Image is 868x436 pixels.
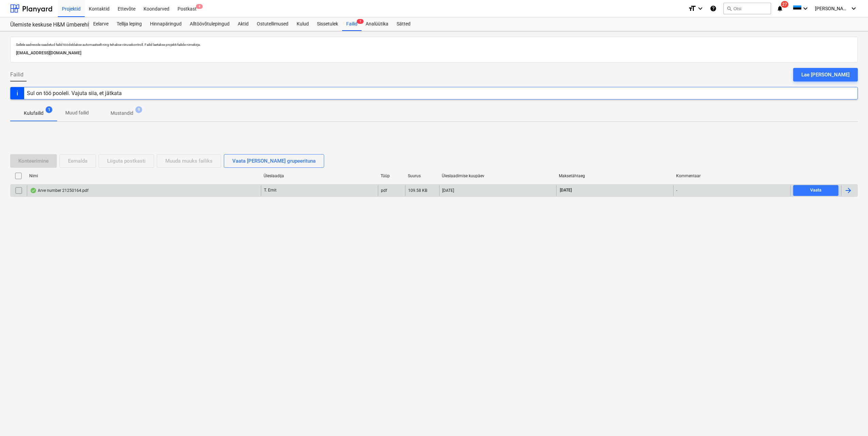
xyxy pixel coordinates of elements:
div: Arve number 21250164.pdf [30,188,88,193]
p: Sellele aadressile saadetud failid töödeldakse automaatselt ning tehakse viirusekontroll. Failid ... [16,42,852,47]
span: Failid [10,71,23,79]
a: Kulud [293,17,313,31]
div: Tüüp [381,174,402,178]
div: Suurus [408,174,436,178]
span: 4 [196,4,203,9]
div: Üleslaadija [264,174,375,178]
div: Ülemiste keskuse H&M ümberehitustööd [HMÜLEMISTE] [10,21,81,29]
div: Maksetähtaeg [559,174,670,178]
span: search [727,6,732,11]
span: 1 [46,106,52,113]
button: Lae [PERSON_NAME] [793,68,858,81]
a: Aktid [234,17,253,31]
a: Alltöövõtulepingud [186,17,234,31]
a: Sätted [393,17,415,31]
p: T. Ernit [264,187,277,193]
a: Tellija leping [113,17,146,31]
div: Vaata [810,186,821,194]
p: Mustandid [111,110,133,117]
a: Analüütika [362,17,393,31]
span: [DATE] [559,187,572,193]
button: Vaata [PERSON_NAME] grupeerituna [224,154,324,168]
div: Kommentaar [676,174,788,178]
i: keyboard_arrow_down [801,4,809,13]
a: Failid1 [342,17,362,31]
a: Eelarve [89,17,113,31]
div: pdf [381,188,387,193]
div: 109.58 KB [408,188,427,193]
p: [EMAIL_ADDRESS][DOMAIN_NAME] [16,50,852,57]
button: Otsi [723,3,771,14]
i: format_size [688,4,696,13]
span: [PERSON_NAME] [815,6,849,11]
i: keyboard_arrow_down [850,4,858,13]
span: 9 [135,106,142,113]
i: notifications [777,4,783,13]
a: Ostutellimused [253,17,293,31]
button: Vaata [793,185,838,196]
a: Hinnapäringud [146,17,186,31]
div: Failid [342,17,362,31]
div: Vaata [PERSON_NAME] grupeerituna [232,157,316,165]
i: keyboard_arrow_down [696,4,704,13]
span: 27 [781,1,788,8]
span: 1 [357,19,364,24]
div: Sul on töö pooleli. Vajuta siia, et jätkata [27,90,122,96]
i: Abikeskus [710,4,717,13]
p: Kulufailid [24,110,44,117]
div: Üleslaadimise kuupäev [442,174,553,178]
div: Andmed failist loetud [30,188,37,193]
div: [DATE] [442,188,454,193]
p: Muud failid [65,109,89,116]
div: Lae [PERSON_NAME] [801,70,850,79]
div: Nimi [29,174,258,178]
div: - [676,188,677,193]
a: Sissetulek [313,17,342,31]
